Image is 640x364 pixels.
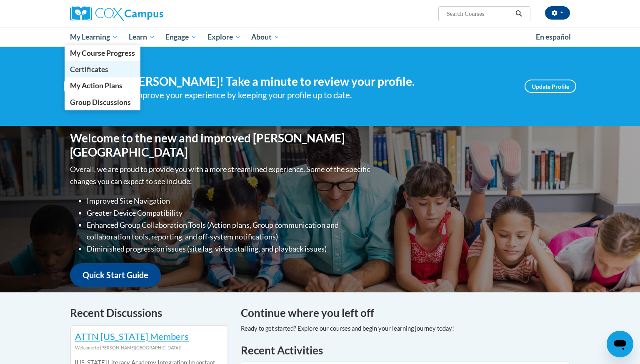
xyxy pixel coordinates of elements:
[70,163,372,187] p: Overall, we are proud to provide you with a more streamlined experience. Some of the specific cha...
[160,27,202,47] a: Engage
[65,61,140,77] a: Certificates
[64,67,101,105] img: Profile Image
[446,9,512,19] input: Search Courses
[129,32,155,42] span: Learn
[87,219,372,243] li: Enhanced Group Collaboration Tools (Action plans, Group communication and collaboration tools, re...
[70,263,161,287] a: Quick Start Guide
[607,331,633,357] iframe: Button to launch messaging window
[70,98,131,107] span: Group Discussions
[65,94,140,110] a: Group Discussions
[525,80,576,93] a: Update Profile
[75,331,189,342] a: ATTN [US_STATE] Members
[545,6,570,20] button: Account Settings
[246,27,285,47] a: About
[70,81,122,90] span: My Action Plans
[114,88,512,102] div: Help improve your experience by keeping your profile up to date.
[87,243,372,255] li: Diminished progression issues (site lag, video stalling, and playback issues)
[251,32,280,42] span: About
[202,27,246,47] a: Explore
[70,305,228,321] h4: Recent Discussions
[70,65,108,74] span: Certificates
[65,27,123,47] a: My Learning
[70,32,118,42] span: My Learning
[70,131,372,159] h1: Welcome to the new and improved [PERSON_NAME][GEOGRAPHIC_DATA]
[114,75,512,89] h4: Hi [PERSON_NAME]! Take a minute to review your profile.
[165,32,197,42] span: Engage
[75,343,223,352] div: Welcome to [PERSON_NAME][GEOGRAPHIC_DATA]!
[530,28,576,46] a: En español
[207,32,241,42] span: Explore
[536,32,571,41] span: En español
[123,27,160,47] a: Learn
[70,6,228,21] a: Cox Campus
[65,45,140,61] a: My Course Progress
[70,6,163,21] img: Cox Campus
[512,9,525,19] button: Search
[87,195,372,207] li: Improved Site Navigation
[65,77,140,94] a: My Action Plans
[87,207,372,219] li: Greater Device Compatibility
[57,27,582,47] div: Main menu
[241,343,570,358] h1: Recent Activities
[70,49,135,57] span: My Course Progress
[241,305,570,321] h4: Continue where you left off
